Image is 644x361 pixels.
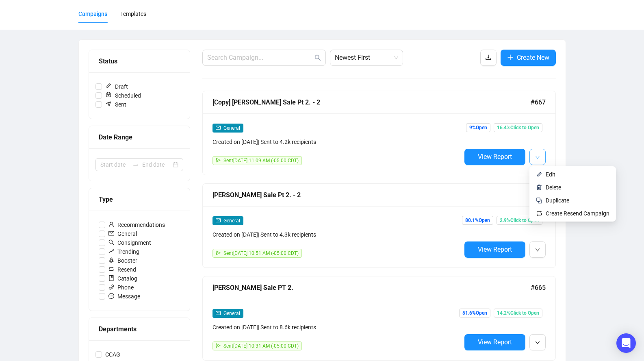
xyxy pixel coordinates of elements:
span: Duplicate [546,197,569,204]
input: End date [142,160,171,169]
span: plus [507,54,514,61]
button: View Report [464,241,525,258]
span: 14.2% Click to Open [494,309,542,318]
div: Type [99,194,180,204]
div: Created on [DATE] | Sent to 4.3k recipients [212,230,461,239]
span: phone [108,284,114,290]
span: View Report [478,153,512,161]
span: 9% Open [466,123,490,132]
span: download [485,54,492,61]
span: swap-right [132,161,139,168]
button: View Report [464,149,525,165]
span: down [535,248,540,252]
span: Newest First [335,50,398,65]
div: Open Intercom Messenger [616,333,636,353]
span: Resend [105,265,139,274]
span: search [314,54,321,61]
span: retweet [108,266,114,272]
span: Booster [105,256,141,265]
div: Created on [DATE] | Sent to 4.2k recipients [212,137,461,146]
input: Start date [100,160,129,169]
div: [PERSON_NAME] Sale PT 2. [212,283,531,293]
button: View Report [464,334,525,350]
input: Search Campaign... [207,53,313,63]
button: Create New [501,50,556,66]
span: send [216,250,221,255]
span: Catalog [105,274,141,283]
span: 16.4% Click to Open [494,123,542,132]
span: Message [105,292,143,301]
div: [Copy] [PERSON_NAME] Sale Pt 2. - 2 [212,97,531,107]
div: Date Range [99,132,180,142]
span: message [108,293,114,299]
span: mail [216,125,221,130]
span: Edit [546,171,555,178]
img: retweet.svg [536,210,542,217]
div: Status [99,56,180,66]
div: Created on [DATE] | Sent to 8.6k recipients [212,323,461,332]
span: send [216,343,221,348]
span: Sent [DATE] 11:09 AM (-05:00 CDT) [223,158,299,163]
span: book [108,275,114,281]
span: Trending [105,247,143,256]
span: send [216,158,221,163]
span: Scheduled [102,91,144,100]
span: Phone [105,283,137,292]
span: CCAG [102,350,124,359]
span: 51.6% Open [459,309,490,318]
img: svg+xml;base64,PHN2ZyB4bWxucz0iaHR0cDovL3d3dy53My5vcmcvMjAwMC9zdmciIHhtbG5zOnhsaW5rPSJodHRwOi8vd3... [536,171,542,178]
span: down [535,340,540,345]
span: user [108,222,114,227]
span: General [223,125,240,131]
span: search [108,239,114,245]
span: General [223,311,240,316]
span: Recommendations [105,220,168,229]
div: Templates [120,9,146,18]
span: View Report [478,338,512,346]
span: mail [216,311,221,315]
a: [PERSON_NAME] Sale Pt 2. - 2#666mailGeneralCreated on [DATE]| Sent to 4.3k recipientssendSent[DAT... [202,183,556,268]
span: mail [216,218,221,223]
span: rise [108,248,114,254]
span: Sent [DATE] 10:51 AM (-05:00 CDT) [223,250,299,256]
span: #665 [531,283,546,293]
div: [PERSON_NAME] Sale Pt 2. - 2 [212,190,531,200]
span: Sent [DATE] 10:31 AM (-05:00 CDT) [223,343,299,349]
span: Create Resend Campaign [546,210,609,217]
span: 2.9% Click to Open [497,216,542,225]
div: Departments [99,324,180,334]
img: svg+xml;base64,PHN2ZyB4bWxucz0iaHR0cDovL3d3dy53My5vcmcvMjAwMC9zdmciIHhtbG5zOnhsaW5rPSJodHRwOi8vd3... [536,184,542,191]
span: rocket [108,257,114,263]
a: [PERSON_NAME] Sale PT 2.#665mailGeneralCreated on [DATE]| Sent to 8.6k recipientssendSent[DATE] 1... [202,276,556,361]
span: 80.1% Open [462,216,493,225]
span: Sent [102,100,130,109]
img: svg+xml;base64,PHN2ZyB4bWxucz0iaHR0cDovL3d3dy53My5vcmcvMjAwMC9zdmciIHdpZHRoPSIyNCIgaGVpZ2h0PSIyNC... [536,197,542,204]
span: Consignment [105,238,154,247]
span: mail [108,231,114,236]
span: Delete [546,184,561,191]
span: Draft [102,82,131,91]
span: down [535,155,540,160]
span: Create New [517,52,549,63]
span: to [132,161,139,168]
span: General [223,218,240,224]
div: Campaigns [78,9,107,18]
span: #667 [531,97,546,107]
a: [Copy] [PERSON_NAME] Sale Pt 2. - 2#667mailGeneralCreated on [DATE]| Sent to 4.2k recipientssendS... [202,91,556,175]
span: General [105,229,140,238]
span: View Report [478,246,512,253]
